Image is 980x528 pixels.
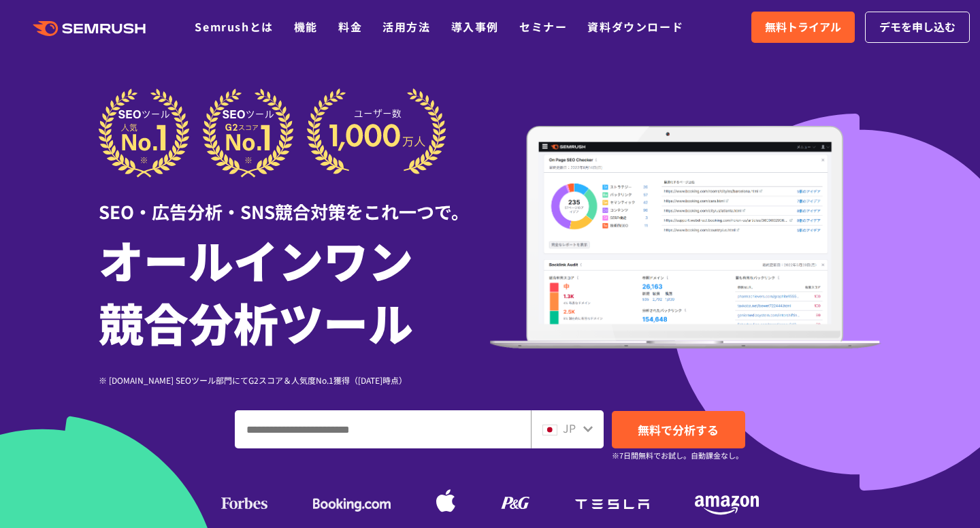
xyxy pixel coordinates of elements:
[751,12,855,43] a: 無料トライアル
[587,18,683,35] a: 資料ダウンロード
[879,18,955,36] span: デモを申し込む
[865,12,970,43] a: デモを申し込む
[99,228,490,353] h1: オールインワン 競合分析ツール
[99,374,490,386] div: ※ [DOMAIN_NAME] SEOツール部門にてG2スコア＆人気度No.1獲得（[DATE]時点）
[99,178,490,225] div: SEO・広告分析・SNS競合対策をこれ一つで。
[294,18,318,35] a: 機能
[765,18,841,36] span: 無料トライアル
[563,420,576,436] span: JP
[382,18,430,35] a: 活用方法
[519,18,567,35] a: セミナー
[638,421,719,438] span: 無料で分析する
[235,411,530,448] input: ドメイン、キーワードまたはURLを入力してください
[612,411,745,448] a: 無料で分析する
[451,18,499,35] a: 導入事例
[195,18,273,35] a: Semrushとは
[612,449,743,462] small: ※7日間無料でお試し。自動課金なし。
[338,18,362,35] a: 料金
